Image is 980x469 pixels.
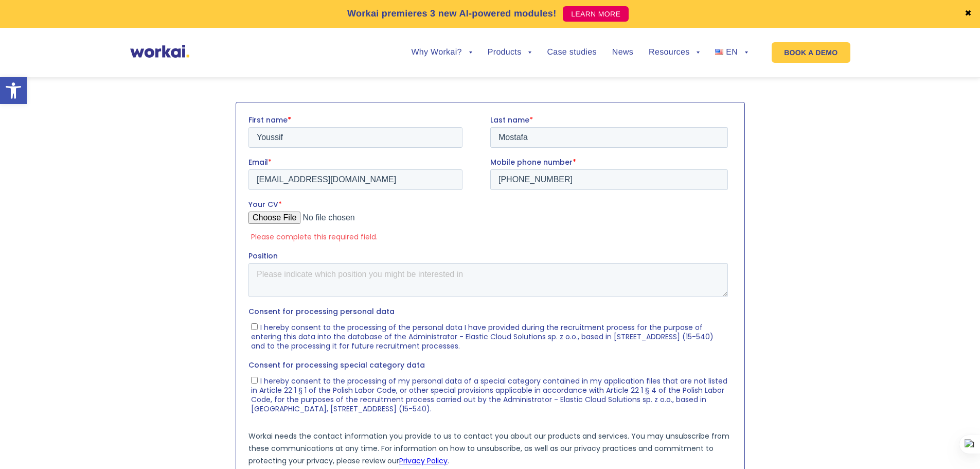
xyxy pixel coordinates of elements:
[649,48,700,57] a: Resources
[612,48,633,57] a: News
[965,10,972,18] a: ✖
[547,48,596,57] a: Case studies
[411,48,472,57] a: Why Workai?
[563,6,629,22] a: LEARN MORE
[726,48,738,57] span: EN
[488,48,532,57] a: Products
[772,42,850,63] a: BOOK A DEMO
[347,7,557,21] p: Workai premieres 3 new AI-powered modules!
